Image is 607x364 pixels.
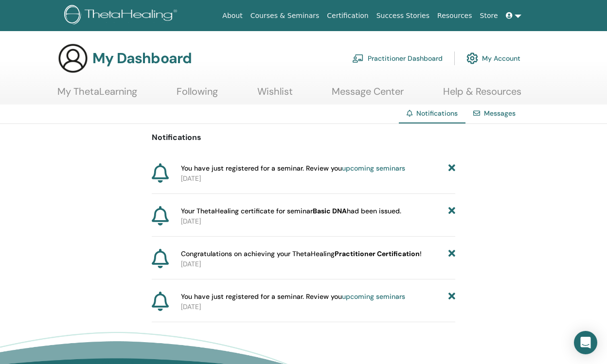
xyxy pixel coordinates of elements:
a: Resources [433,7,476,25]
p: Notifications [152,132,455,143]
b: Basic DNA [313,207,347,215]
a: Certification [323,7,372,25]
a: Practitioner Dashboard [352,48,443,69]
div: Open Intercom Messenger [574,331,597,354]
a: Wishlist [257,86,293,104]
a: My ThetaLearning [57,86,137,104]
a: upcoming seminars [342,292,405,301]
a: Store [476,7,502,25]
a: Messages [484,109,516,118]
span: Your ThetaHealing certificate for seminar had been issued. [181,206,401,216]
h3: My Dashboard [92,50,192,67]
p: [DATE] [181,173,455,184]
img: cog.svg [466,50,478,67]
p: [DATE] [181,302,455,312]
span: Congratulations on achieving your ThetaHealing ! [181,249,422,259]
span: You have just registered for a seminar. Review you [181,163,405,173]
p: [DATE] [181,259,455,269]
a: Courses & Seminars [247,7,323,25]
a: My Account [466,48,520,69]
b: Practitioner Certification [335,249,420,258]
a: Success Stories [373,7,433,25]
p: [DATE] [181,216,455,226]
a: Message Center [332,86,404,104]
a: upcoming seminars [342,164,405,173]
img: generic-user-icon.jpg [57,43,89,74]
a: Following [177,86,218,104]
img: logo.png [64,5,180,27]
img: chalkboard-teacher.svg [352,54,364,63]
a: About [218,7,246,25]
span: You have just registered for a seminar. Review you [181,292,405,302]
span: Notifications [416,109,458,118]
a: Help & Resources [443,86,521,104]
